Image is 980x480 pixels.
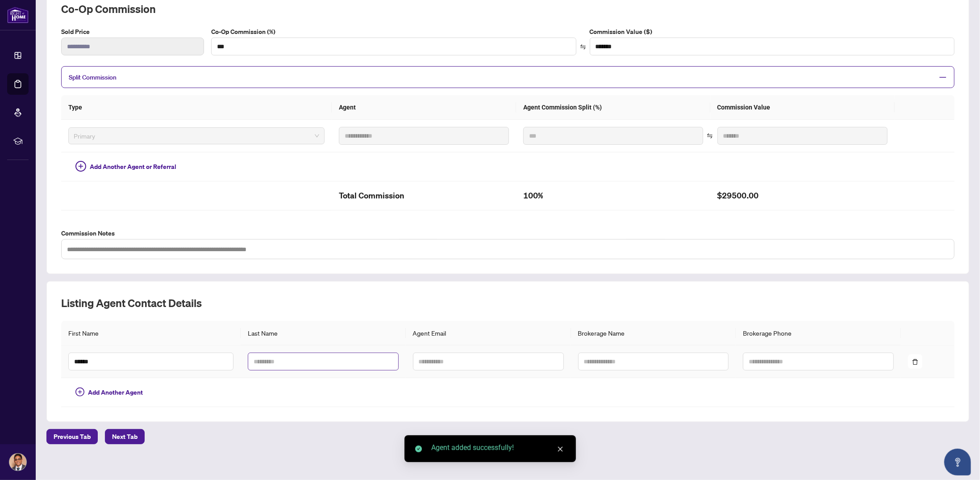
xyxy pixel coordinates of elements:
[90,162,176,172] span: Add Another Agent or Referral
[415,446,422,452] span: check-circle
[61,2,955,16] h2: Co-op Commission
[944,449,971,476] button: Open asap
[112,429,138,444] span: Next Tab
[75,387,84,396] span: plus-circle
[332,95,517,120] th: Agent
[406,321,571,345] th: Agent Email
[241,321,406,345] th: Last Name
[61,27,204,37] label: Sold Price
[46,429,98,444] button: Previous Tab
[61,321,241,345] th: First Name
[555,444,565,454] a: Close
[61,296,955,310] h2: Listing Agent Contact Details
[54,429,91,444] span: Previous Tab
[431,442,565,453] div: Agent added successfully!
[516,95,710,120] th: Agent Commission Split (%)
[571,321,736,345] th: Brokerage Name
[557,446,563,452] span: close
[61,95,332,120] th: Type
[912,359,918,365] span: delete
[717,189,888,203] h2: $29500.00
[61,66,955,88] div: Split Commission
[339,189,509,203] h2: Total Commission
[69,73,117,81] span: Split Commission
[74,129,319,143] span: Primary
[590,27,955,37] label: Commission Value ($)
[9,454,26,471] img: Profile Icon
[88,387,143,397] span: Add Another Agent
[61,228,955,238] label: Commission Notes
[68,385,150,400] button: Add Another Agent
[75,161,86,172] span: plus-circle
[105,429,145,444] button: Next Tab
[736,321,901,345] th: Brokerage Phone
[7,7,29,23] img: logo
[707,133,713,139] span: swap
[580,44,586,50] span: swap
[523,189,703,203] h2: 100%
[939,73,947,81] span: minus
[211,27,576,37] label: Co-Op Commission (%)
[710,95,895,120] th: Commission Value
[68,160,183,174] button: Add Another Agent or Referral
